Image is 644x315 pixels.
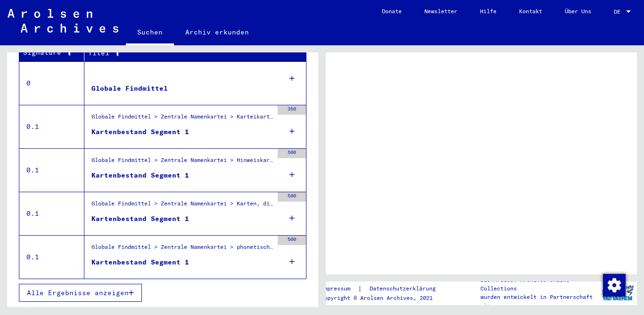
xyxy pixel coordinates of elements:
button: Alle Ergebnisse anzeigen [19,284,142,302]
a: Suchen [126,21,174,45]
p: wurden entwickelt in Partnerschaft mit [480,293,598,310]
div: 500 [278,192,306,202]
div: 350 [278,105,306,115]
img: yv_logo.png [600,281,636,305]
div: Kartenbestand Segment 1 [91,170,189,180]
div: Globale Findmittel > Zentrale Namenkartei > Karten, die während oder unmittelbar vor der sequenti... [91,199,273,213]
a: Impressum [321,284,358,294]
td: 0.1 [19,105,84,148]
div: 500 [278,149,306,158]
div: Kartenbestand Segment 1 [91,257,189,267]
div: Kartenbestand Segment 1 [91,214,189,224]
div: 500 [278,236,306,245]
div: Signature [23,48,77,58]
div: Signature [23,45,86,60]
a: Datenschutzerklärung [362,284,447,294]
td: 0.1 [19,235,84,279]
a: Archiv erkunden [174,21,260,43]
td: 0.1 [19,192,84,235]
span: Alle Ergebnisse anzeigen [27,289,129,297]
img: Zustimmung ändern [603,274,626,297]
td: 0.1 [19,148,84,192]
div: Globale Findmittel > Zentrale Namenkartei > phonetisch sortierte Hinweiskarten, die für die Digit... [91,243,273,256]
div: Kartenbestand Segment 1 [91,127,189,137]
div: | [321,284,447,294]
div: Globale Findmittel > Zentrale Namenkartei > Karteikarten, die im Rahmen der sequentiellen Massend... [91,112,273,126]
div: Titel [88,45,297,60]
td: 0 [19,61,84,105]
div: Globale Findmittel [91,84,168,94]
span: DE [614,9,624,15]
p: Copyright © Arolsen Archives, 2021 [321,294,447,302]
div: Globale Findmittel > Zentrale Namenkartei > Hinweiskarten und Originale, die in T/D-Fällen aufgef... [91,156,273,169]
p: Die Arolsen Archives Online-Collections [480,276,598,293]
img: Arolsen_neg.svg [8,9,118,33]
div: Titel [88,48,288,58]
